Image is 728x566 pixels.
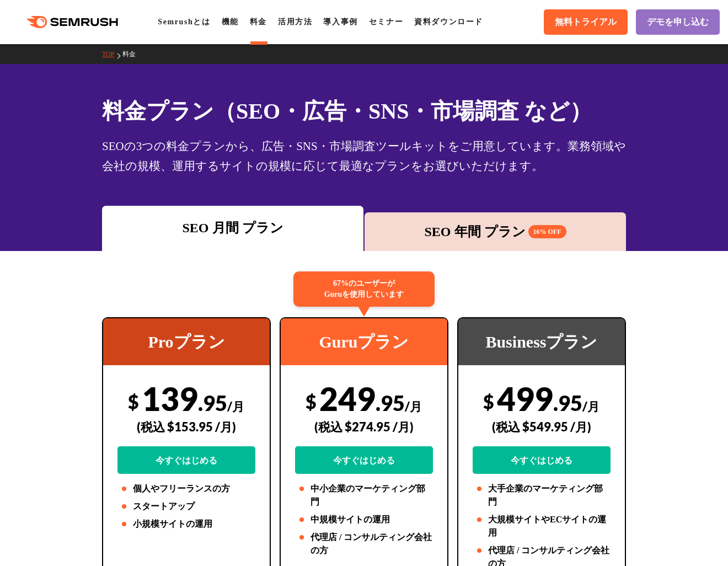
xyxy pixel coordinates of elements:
span: /月 [227,399,244,414]
span: /月 [405,399,422,414]
a: TOP [102,50,122,58]
div: Proプラン [103,318,270,365]
a: 機能 [222,18,239,26]
a: 無料トライアル [544,9,628,35]
div: SEOの3つの料金プランから、広告・SNS・市場調査ツールキットをご用意しています。業務領域や会社の規模、運用するサイトの規模に応じて最適なプランをお選びいただけます。 [102,136,626,176]
span: デモを申し込む [647,17,709,28]
a: セミナー [369,18,403,26]
h1: 料金プラン（SEO・広告・SNS・市場調査 など） [102,95,626,127]
span: .95 [198,390,227,415]
li: 大手企業のマーケティング部門 [473,482,611,509]
span: /月 [582,399,599,414]
div: 499 [473,379,611,474]
li: 小規模サイトの運用 [117,517,255,531]
a: 料金 [250,18,267,26]
span: .95 [553,390,582,415]
a: 今すぐはじめる [117,446,255,474]
div: (税込 $549.95 /月) [473,407,611,446]
li: 中小企業のマーケティング部門 [295,482,433,509]
a: 料金 [122,50,144,58]
div: 67%のユーザーが Guruを使用しています [293,271,435,307]
a: 導入事例 [323,18,357,26]
span: 無料トライアル [555,17,617,28]
a: Semrushとは [158,18,210,26]
span: $ [483,390,494,413]
li: 中規模サイトの運用 [295,513,433,526]
a: 今すぐはじめる [473,446,611,474]
div: 139 [117,379,255,474]
div: Guruプラン [281,318,447,365]
span: $ [306,390,317,413]
a: 資料ダウンロード [414,18,483,26]
li: 代理店 / コンサルティング会社の方 [295,531,433,557]
div: SEO 年間 プラン [370,222,620,242]
div: 249 [295,379,433,474]
a: デモを申し込む [636,9,720,35]
li: スタートアップ [117,500,255,513]
a: 今すぐはじめる [295,446,433,474]
div: (税込 $153.95 /月) [117,407,255,446]
div: Businessプラン [458,318,625,365]
li: 個人やフリーランスの方 [117,482,255,495]
span: $ [128,390,139,413]
div: (税込 $274.95 /月) [295,407,433,446]
a: 活用方法 [278,18,312,26]
span: .95 [376,390,405,415]
div: SEO 月間 プラン [108,218,358,238]
span: 16% OFF [528,225,566,238]
li: 大規模サイトやECサイトの運用 [473,513,611,540]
